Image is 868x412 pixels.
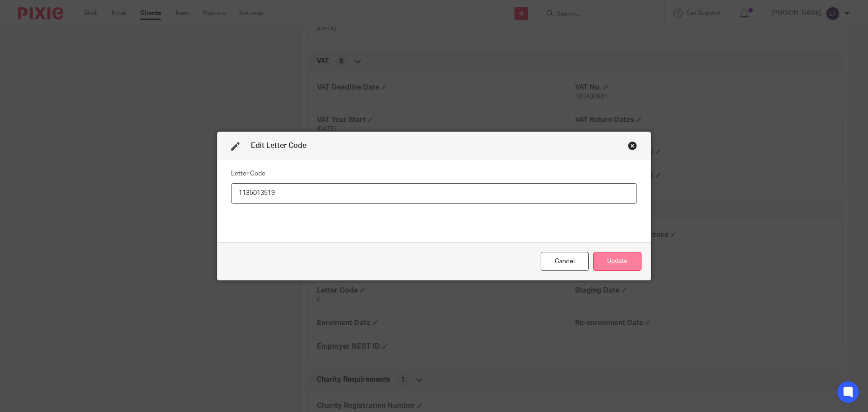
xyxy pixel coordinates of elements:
[231,183,637,204] input: Letter Code
[251,142,307,149] span: Edit Letter Code
[541,252,589,271] div: Close this dialog window
[231,169,265,178] label: Letter Code
[628,141,637,150] div: Close this dialog window
[593,252,642,271] button: Update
